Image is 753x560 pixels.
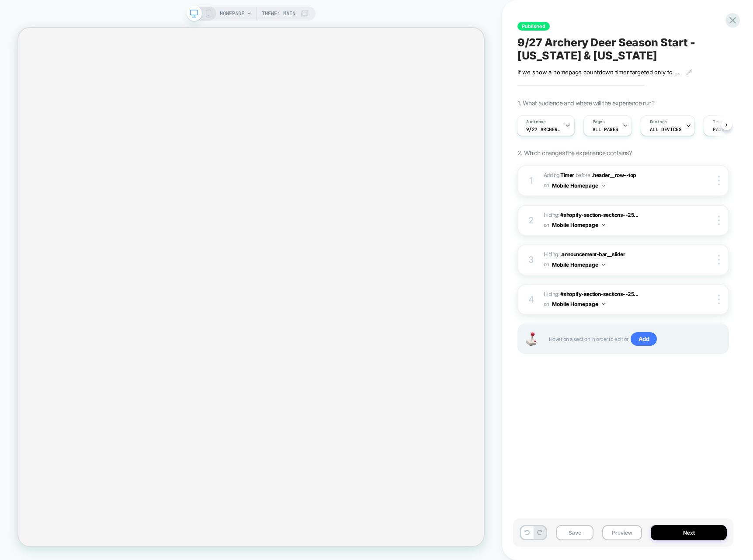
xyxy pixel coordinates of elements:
div: 4 [527,292,536,307]
span: 9/27 Archery Deer Season Start [526,126,561,132]
span: ALL DEVICES [650,126,681,132]
span: If we show a homepage countdown timer targeted only to visitors from our top 5 selling states, co... [517,69,680,76]
button: Save [556,525,594,540]
span: 9/27 Archery Deer Season Start - [US_STATE] & [US_STATE] [517,36,729,62]
div: 1 [527,173,536,188]
span: Hiding : [544,210,687,231]
span: #shopify-section-sections--25... [560,291,638,297]
button: Mobile Homepage [552,259,605,270]
span: 2. Which changes the experience contains? [517,149,632,157]
span: on [544,260,549,269]
span: Pages [593,119,605,125]
span: Hiding : [544,250,687,270]
span: Trigger [713,119,730,125]
img: down arrow [602,224,605,226]
button: Mobile Homepage [552,299,605,310]
span: on [544,220,549,230]
div: 3 [527,252,536,268]
span: on [544,181,549,190]
span: Published [517,22,550,31]
button: Mobile Homepage [552,180,605,191]
span: Adding [544,172,574,178]
span: HOMEPAGE [220,7,244,21]
span: 1. What audience and where will the experience run? [517,99,654,107]
span: ALL PAGES [593,126,618,132]
img: Joystick [523,332,540,346]
span: BEFORE [576,172,590,178]
img: down arrow [602,264,605,266]
span: .announcement-bar__slider [560,251,625,257]
img: close [718,176,720,185]
img: down arrow [602,184,605,187]
div: 2 [527,212,536,228]
button: Mobile Homepage [552,219,605,230]
span: Hiding : [544,289,687,310]
img: down arrow [602,303,605,305]
button: Next [651,525,727,540]
span: .header__row--top [592,172,636,178]
span: Audience [526,119,546,125]
span: Theme: MAIN [262,7,295,21]
button: Preview [602,525,642,540]
span: Devices [650,119,667,125]
span: Add [631,332,657,346]
img: close [718,295,720,304]
b: Timer [560,172,574,178]
span: Hover on a section in order to edit or [549,332,719,346]
img: close [718,216,720,225]
img: close [718,255,720,264]
span: Page Load [713,126,739,132]
span: on [544,299,549,309]
span: #shopify-section-sections--25... [560,212,638,218]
